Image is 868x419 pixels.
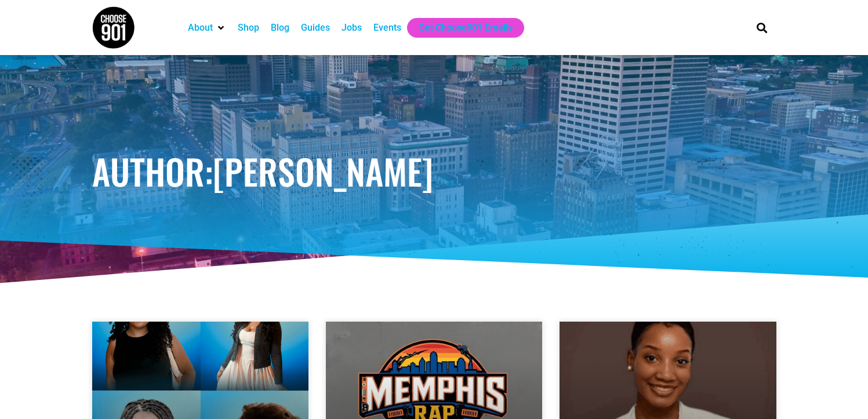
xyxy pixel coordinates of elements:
[752,18,771,37] div: Search
[182,18,232,38] div: About
[213,145,433,196] span: [PERSON_NAME]
[419,21,513,35] a: Get Choose901 Emails
[271,21,289,35] a: Blog
[373,21,401,35] a: Events
[182,18,736,38] nav: Main nav
[301,21,330,35] a: Guides
[238,21,259,35] a: Shop
[342,21,362,35] a: Jobs
[188,21,213,35] a: About
[92,154,776,188] h1: Author:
